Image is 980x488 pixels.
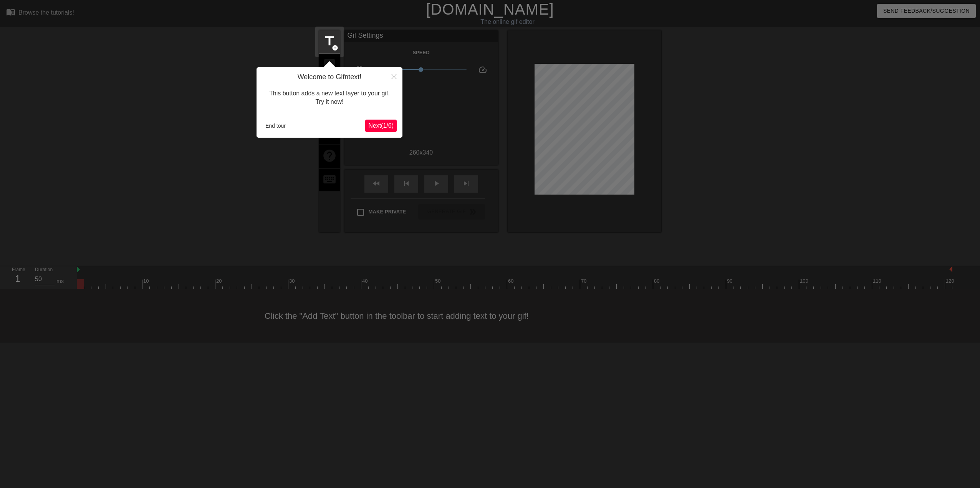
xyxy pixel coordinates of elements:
[365,120,397,132] button: Next
[368,122,394,129] span: Next ( 1 / 6 )
[262,120,289,132] button: End tour
[262,82,397,114] div: This button adds a new text layer to your gif. Try it now!
[262,73,397,82] h4: Welcome to Gifntext!
[386,67,402,85] button: Close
